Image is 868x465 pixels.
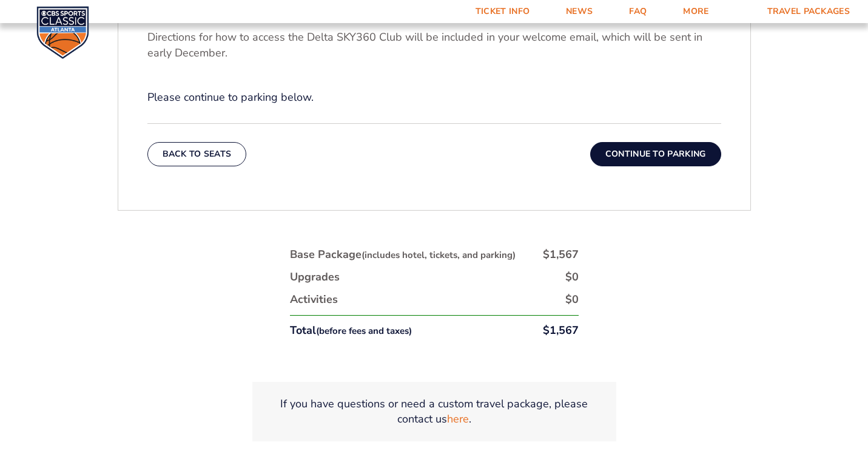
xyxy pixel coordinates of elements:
[362,249,516,261] small: (includes hotel, tickets, and parking)
[543,323,579,338] div: $1,567
[36,6,89,59] img: CBS Sports Classic
[290,323,412,338] div: Total
[565,292,579,307] div: $0
[290,247,516,262] div: Base Package
[316,325,412,337] small: (before fees and taxes)
[590,142,721,166] button: Continue To Parking
[147,90,721,105] p: Please continue to parking below.
[147,30,721,60] p: Directions for how to access the Delta SKY360 Club will be included in your welcome email, which ...
[267,396,602,427] p: If you have questions or need a custom travel package, please contact us .
[147,142,247,166] button: Back To Seats
[543,247,579,262] div: $1,567
[565,270,579,285] div: $0
[290,270,340,285] div: Upgrades
[290,292,338,307] div: Activities
[447,412,469,427] a: here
